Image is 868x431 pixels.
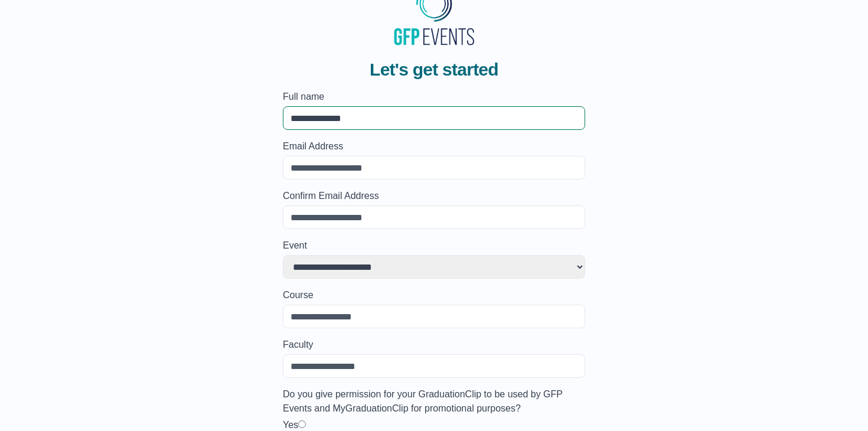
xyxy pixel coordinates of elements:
label: Do you give permission for your GraduationClip to be used by GFP Events and MyGraduationClip for ... [283,387,585,416]
label: Full name [283,90,585,104]
span: Let's get started [370,59,498,80]
label: Yes [283,420,298,430]
label: Email Address [283,139,585,154]
label: Confirm Email Address [283,189,585,203]
label: Faculty [283,338,585,352]
label: Event [283,239,585,253]
label: Course [283,288,585,302]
